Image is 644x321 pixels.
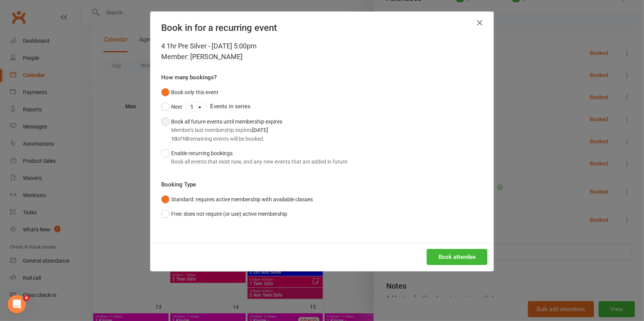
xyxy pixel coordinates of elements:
button: Book attendee [427,249,487,265]
button: Next [161,100,182,114]
div: Book all events that exist now, and any new events that are added in future [171,157,347,166]
div: 4 1hr Pre Silver - [DATE] 5:00pm Member: [PERSON_NAME] [161,41,483,62]
label: How many bookings? [161,73,217,82]
button: Standard: requires active membership with available classes [161,192,313,207]
strong: [DATE] [252,127,268,133]
strong: 10 [182,136,188,142]
div: Book all future events until membership expires [171,117,282,143]
span: 4 [23,295,29,301]
div: of remaining events will be booked. [171,135,282,143]
div: Member's last membership expires [171,126,282,134]
button: Enable recurring bookingsBook all events that exist now, and any new events that are added in future [161,146,347,169]
button: Free: does not require (or use) active membership [161,207,287,221]
iframe: Intercom live chat [8,295,26,313]
button: Book all future events until membership expiresMember's last membership expires[DATE]10of10remain... [161,114,282,146]
div: Events in series [161,100,483,114]
button: Book only this event [161,85,218,100]
label: Booking Type [161,180,196,189]
h4: Book in for a recurring event [161,22,483,33]
button: Close [474,17,486,29]
strong: 10 [171,136,177,142]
